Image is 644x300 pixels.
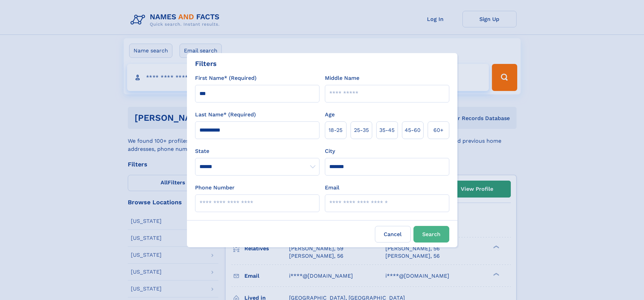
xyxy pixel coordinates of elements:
[329,126,342,134] span: 18‑25
[325,111,335,119] label: Age
[325,74,359,82] label: Middle Name
[195,111,256,119] label: Last Name* (Required)
[325,147,335,155] label: City
[433,126,444,134] span: 60+
[413,226,449,243] button: Search
[354,126,369,134] span: 25‑35
[379,126,395,134] span: 35‑45
[195,184,235,192] label: Phone Number
[405,126,421,134] span: 45‑60
[195,59,217,69] div: Filters
[195,74,257,82] label: First Name* (Required)
[195,147,319,155] label: State
[375,226,411,243] label: Cancel
[325,184,339,192] label: Email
